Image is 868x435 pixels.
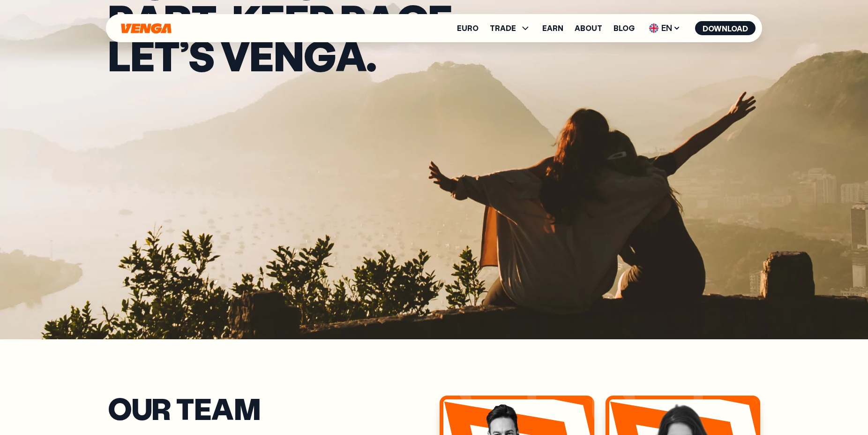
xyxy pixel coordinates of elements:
span: ’ [180,37,188,73]
span: p [108,1,133,38]
span: g [303,37,336,73]
span: L [108,37,130,73]
span: e [249,37,273,73]
span: n [274,37,303,73]
span: TRADE [490,23,531,34]
span: e [428,1,452,38]
h2: Our Team [108,396,428,421]
a: About [575,24,602,32]
span: . [452,1,462,38]
a: Euro [457,24,479,32]
button: Download [695,21,756,35]
a: Blog [614,24,635,32]
span: t [154,37,179,73]
span: TRADE [490,24,516,32]
span: EN [646,21,684,36]
span: . [216,1,226,38]
span: c [396,1,428,38]
span: v [220,37,249,73]
span: p [340,1,365,38]
span: . [366,37,376,73]
span: r [164,1,191,38]
span: p [308,1,334,38]
span: a [336,37,366,73]
span: s [188,37,214,73]
img: flag-uk [649,23,658,33]
span: t [191,1,216,38]
span: e [284,1,308,38]
svg: Home [120,23,172,34]
a: Earn [542,24,563,32]
span: K [232,1,260,38]
span: e [260,1,284,38]
span: a [365,1,396,38]
span: a [133,1,164,38]
span: e [130,37,154,73]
